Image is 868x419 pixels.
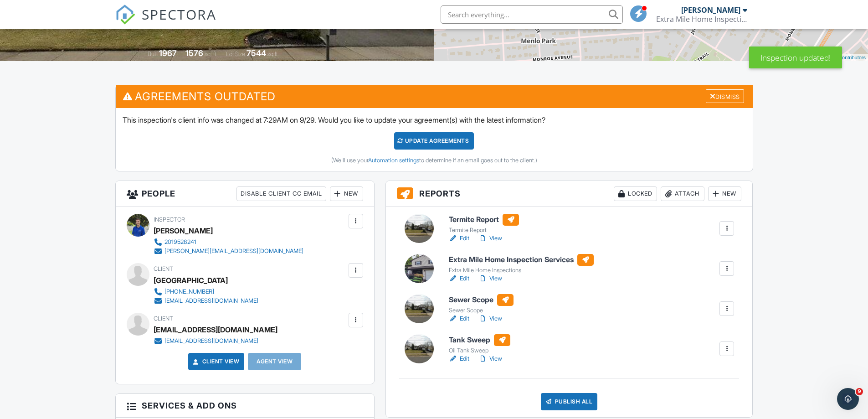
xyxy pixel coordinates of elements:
div: Extra Mile Home Inspection Services [656,15,747,24]
a: Edit [449,274,469,283]
div: Sewer Scope [449,307,514,314]
div: This inspection's client info was changed at 7:29AM on 9/29. Would you like to update your agreem... [116,108,753,171]
span: Inspector [154,216,185,223]
img: The Best Home Inspection Software - Spectora [115,5,135,25]
span: SPECTORA [142,5,216,24]
a: [EMAIL_ADDRESS][DOMAIN_NAME] [154,336,270,346]
h3: Services & Add ons [116,394,374,418]
a: Tank Sweep Oil Tank Sweep [449,334,510,354]
a: [PHONE_NUMBER] [154,287,258,296]
span: 9 [856,388,863,395]
div: Disable Client CC Email [236,186,326,201]
div: Locked [614,186,657,201]
a: Client View [191,357,240,366]
div: Attach [661,186,704,201]
a: Automation settings [368,157,419,164]
h6: Termite Report [449,214,519,226]
div: 7544 [247,48,266,58]
div: Termite Report [449,227,519,234]
div: [EMAIL_ADDRESS][DOMAIN_NAME] [164,297,258,305]
div: Publish All [541,393,598,410]
span: sq.ft. [267,51,279,57]
div: [PHONE_NUMBER] [164,288,214,295]
div: New [708,186,741,201]
span: Client [154,265,173,272]
a: Sewer Scope Sewer Scope [449,294,514,314]
iframe: Intercom live chat [837,388,859,410]
div: [GEOGRAPHIC_DATA] [154,274,228,287]
a: View [478,354,502,363]
div: [PERSON_NAME][EMAIL_ADDRESS][DOMAIN_NAME] [164,248,303,255]
span: sq. ft. [205,51,217,57]
div: [PERSON_NAME] [681,5,740,15]
a: Edit [449,234,469,243]
div: Extra Mile Home Inspections [449,267,594,274]
div: Dismiss [706,89,744,103]
div: 1967 [159,48,177,58]
a: [PERSON_NAME][EMAIL_ADDRESS][DOMAIN_NAME] [154,247,303,256]
h6: Extra Mile Home Inspection Services [449,254,594,266]
a: SPECTORA [115,12,216,31]
h3: People [116,181,374,207]
h6: Tank Sweep [449,334,510,346]
h3: Reports [386,181,753,207]
div: [EMAIL_ADDRESS][DOMAIN_NAME] [164,337,258,345]
h6: Sewer Scope [449,294,514,306]
span: Client [154,315,173,322]
div: Inspection updated! [749,47,842,68]
a: Edit [449,354,469,363]
a: Extra Mile Home Inspection Services Extra Mile Home Inspections [449,254,594,274]
span: Lot Size [226,51,245,57]
span: Built [148,51,158,57]
div: 1576 [185,48,203,58]
a: View [478,314,502,323]
div: [EMAIL_ADDRESS][DOMAIN_NAME] [154,323,277,336]
div: Oil Tank Sweep [449,347,510,354]
a: Edit [449,314,469,323]
div: (We'll use your to determine if an email goes out to the client.) [123,157,746,164]
a: Termite Report Termite Report [449,214,519,234]
a: View [478,234,502,243]
a: 2019528241 [154,238,303,247]
h3: Agreements Outdated [116,85,753,108]
a: View [478,274,502,283]
div: 2019528241 [164,238,196,246]
a: [EMAIL_ADDRESS][DOMAIN_NAME] [154,296,258,305]
div: New [330,186,363,201]
div: Update Agreements [394,132,474,150]
div: [PERSON_NAME] [154,224,213,238]
input: Search everything... [441,5,623,24]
